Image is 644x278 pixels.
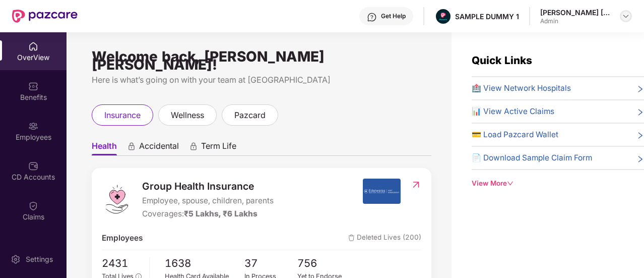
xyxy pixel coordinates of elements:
img: svg+xml;base64,PHN2ZyBpZD0iSGVscC0zMngzMiIgeG1sbnM9Imh0dHA6Ly93d3cudzMub3JnLzIwMDAvc3ZnIiB3aWR0aD... [367,12,377,22]
div: View More [472,178,644,189]
span: right [636,154,644,164]
div: [PERSON_NAME] [PERSON_NAME] [540,8,611,17]
div: animation [189,142,198,151]
img: RedirectIcon [411,180,421,190]
span: 🏥 View Network Hospitals [472,82,571,94]
span: 📊 View Active Claims [472,105,554,118]
span: Quick Links [472,54,532,67]
img: svg+xml;base64,PHN2ZyBpZD0iQ0RfQWNjb3VudHMiIGRhdGEtbmFtZT0iQ0QgQWNjb3VudHMiIHhtbG5zPSJodHRwOi8vd3... [28,161,38,171]
div: Settings [23,254,56,264]
img: svg+xml;base64,PHN2ZyBpZD0iU2V0dGluZy0yMHgyMCIgeG1sbnM9Imh0dHA6Ly93d3cudzMub3JnLzIwMDAvc3ZnIiB3aW... [11,254,21,264]
span: ₹5 Lakhs, ₹6 Lakhs [184,209,257,218]
img: svg+xml;base64,PHN2ZyBpZD0iQmVuZWZpdHMiIHhtbG5zPSJodHRwOi8vd3d3LnczLm9yZy8yMDAwL3N2ZyIgd2lkdGg9Ij... [28,81,38,91]
span: pazcard [234,109,266,122]
span: Term Life [201,141,236,155]
img: deleteIcon [348,235,355,241]
img: logo [102,184,132,214]
span: 💳 Load Pazcard Wallet [472,129,558,141]
span: Deleted Lives (200) [348,232,421,244]
span: insurance [104,109,141,122]
span: Employee, spouse, children, parents [142,195,274,207]
span: right [636,84,644,94]
img: svg+xml;base64,PHN2ZyBpZD0iRW1wbG95ZWVzIiB4bWxucz0iaHR0cDovL3d3dy53My5vcmcvMjAwMC9zdmciIHdpZHRoPS... [28,121,38,131]
img: New Pazcare Logo [12,10,78,23]
span: 37 [244,255,298,272]
span: Employees [102,232,143,244]
span: 📄 Download Sample Claim Form [472,152,592,164]
span: right [636,131,644,141]
span: wellness [171,109,204,122]
div: animation [127,142,136,151]
span: 2431 [102,255,142,272]
div: Admin [540,17,611,25]
div: Welcome back, [PERSON_NAME] [PERSON_NAME]! [92,52,431,69]
span: 756 [297,255,351,272]
div: Coverages: [142,208,274,220]
span: right [636,107,644,118]
span: down [507,180,513,187]
div: SAMPLE DUMMY 1 [455,12,519,21]
img: insurerIcon [363,179,401,204]
img: svg+xml;base64,PHN2ZyBpZD0iSG9tZSIgeG1sbnM9Imh0dHA6Ly93d3cudzMub3JnLzIwMDAvc3ZnIiB3aWR0aD0iMjAiIG... [28,41,38,51]
span: Health [92,141,117,155]
span: Group Health Insurance [142,179,274,194]
div: Get Help [381,12,406,20]
img: Pazcare_Alternative_logo-01-01.png [436,9,450,24]
img: svg+xml;base64,PHN2ZyBpZD0iQ2xhaW0iIHhtbG5zPSJodHRwOi8vd3d3LnczLm9yZy8yMDAwL3N2ZyIgd2lkdGg9IjIwIi... [28,201,38,211]
img: svg+xml;base64,PHN2ZyBpZD0iRHJvcGRvd24tMzJ4MzIiIHhtbG5zPSJodHRwOi8vd3d3LnczLm9yZy8yMDAwL3N2ZyIgd2... [622,12,630,20]
span: 1638 [165,255,244,272]
span: Accidental [139,141,179,155]
div: Here is what’s going on with your team at [GEOGRAPHIC_DATA] [92,74,431,86]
